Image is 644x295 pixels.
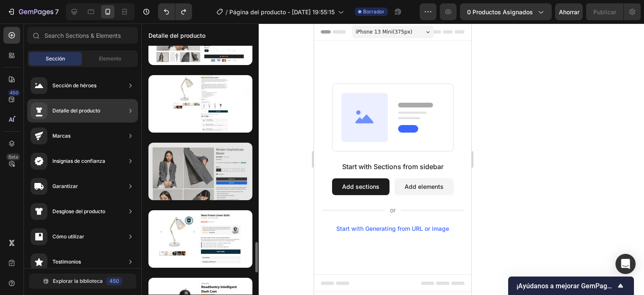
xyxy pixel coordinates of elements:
font: Borrador [363,8,384,15]
button: Ahorrar [555,3,583,20]
font: Marcas [52,133,70,139]
font: Sección [46,55,65,62]
font: Testimonios [52,258,81,265]
div: Deshacer/Rehacer [158,3,192,20]
font: Ahorrar [559,8,579,16]
input: Search Sections & Elements [27,27,138,44]
font: Beta [8,154,18,160]
font: Cómo utilizar [52,233,84,240]
font: Garantizar [52,183,78,189]
font: Sección de héroes [52,82,96,89]
font: / [226,8,228,16]
font: Explorar la biblioteca [53,278,103,284]
iframe: Área de diseño [314,23,471,295]
font: Detalle del producto [52,107,100,114]
font: 450 [109,278,119,284]
font: 7 [55,8,59,16]
button: Explorar la biblioteca450 [29,274,136,289]
div: Abrir Intercom Messenger [615,254,636,274]
button: 0 productos asignados [460,3,552,20]
font: Desglose del producto [52,208,105,214]
font: ¡Ayúdanos a mejorar GemPages! [517,282,616,290]
font: 0 productos asignados [467,8,533,16]
button: Mostrar encuesta - ¡Ayúdanos a mejorar GemPages! [517,281,626,291]
font: Insignias de confianza [52,158,105,164]
button: Publicar [586,3,623,20]
button: 7 [3,3,62,20]
font: Página del producto - [DATE] 19:55:15 [229,8,335,16]
font: Publicar [593,8,616,16]
font: Elemento [99,55,121,62]
font: 450 [10,90,18,96]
